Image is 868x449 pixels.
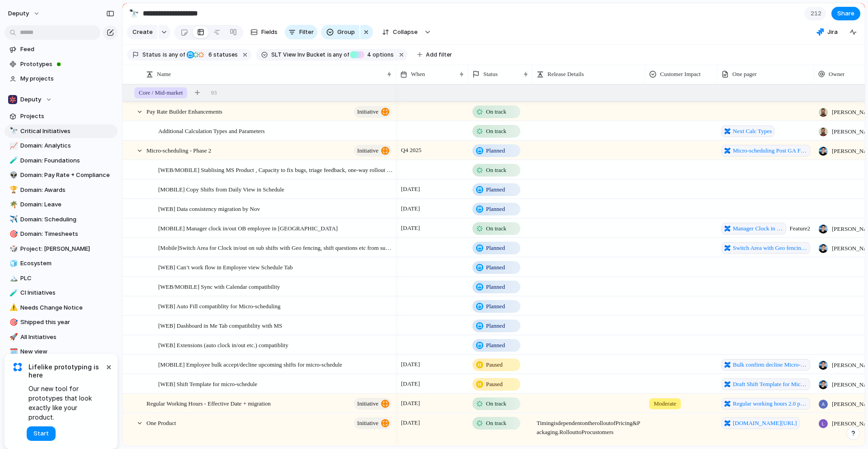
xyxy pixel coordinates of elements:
[20,303,114,312] span: Needs Change Notice
[8,215,17,224] button: ✈️
[158,281,280,291] span: [WEB/MOBILE] Sync with Calendar compatibility
[129,7,139,19] div: 🔭
[377,25,422,39] button: Collapse
[206,51,213,58] span: 6
[486,224,506,233] span: On track
[5,168,118,182] a: 👽Domain: Pay Rate + Compliance
[837,9,854,18] span: Share
[8,200,17,209] button: 🌴
[8,318,17,327] button: 🎯
[158,262,293,272] span: [WEB] Can’t work flow in Employee view Schedule Tab
[829,70,844,79] span: Owner
[354,145,392,157] button: initiative
[146,106,222,116] span: Pay Rate Builder Enhancements
[733,224,783,233] span: Manager Clock in out on behalf of Employee for Micro-Schedule
[158,184,284,194] span: [MOBILE] Copy Shifts from Daily View in Schedule
[20,95,41,104] span: Deputy
[158,339,288,350] span: [WEB] Extensions (auto clock in/out etc.) compatiblity
[732,70,757,79] span: One pager
[5,72,118,86] a: My projects
[411,70,425,79] span: When
[486,341,505,350] span: Planned
[412,48,458,61] button: Add filter
[158,223,338,233] span: [MOBILE] Manager clock in/out OB employee in [GEOGRAPHIC_DATA]
[364,51,373,58] span: 4
[158,320,282,330] span: [WEB] Dashboard in Me Tab compatibility with MS
[722,417,800,429] a: [DOMAIN_NAME][URL]
[142,51,161,59] span: Status
[9,214,16,224] div: ✈️
[9,200,16,210] div: 🌴
[146,145,211,155] span: Micro-scheduling - Phase 2
[163,51,167,59] span: is
[5,124,118,138] a: 🔭Critical Initiatives
[9,288,16,298] div: 🧪
[733,380,807,389] span: Draft Shift Template for Micro-schedule
[357,397,378,410] span: initiative
[20,347,114,356] span: New view
[20,229,114,239] span: Domain: Timesheets
[8,171,17,180] button: 👽
[332,51,349,59] span: any of
[167,51,185,59] span: any of
[5,315,118,329] a: 🎯Shipped this year
[9,155,16,166] div: 🧪
[285,25,317,39] button: Filter
[354,106,392,118] button: initiative
[486,146,505,155] span: Planned
[20,112,114,121] span: Projects
[5,242,118,256] a: 🎲Project: [PERSON_NAME]
[158,378,257,389] span: [WEB] Shift Template for micro-schedule
[33,429,49,438] span: Start
[486,419,506,428] span: On track
[547,70,584,79] span: Release Details
[486,127,506,136] span: On track
[399,359,422,370] span: [DATE]
[733,146,807,155] span: Micro-scheduling Post GA Feature Development List
[5,345,118,358] a: 🗓️New view
[20,215,114,224] span: Domain: Scheduling
[5,286,118,300] a: 🧪CI Initiatives
[5,93,118,106] button: Deputy
[486,302,505,311] span: Planned
[393,28,418,37] span: Collapse
[20,45,114,54] span: Feed
[158,359,342,369] span: [MOBILE] Employee bulk accept/decline upcoming shifts for micro-schedule
[20,186,114,195] span: Domain: Awards
[127,25,157,39] button: Create
[722,145,810,157] a: Micro-scheduling Post GA Feature Development List
[722,398,810,410] a: Regular working hours 2.0 pre-migration improvements
[483,70,498,79] span: Status
[8,303,17,312] button: ⚠️
[9,273,16,283] div: 🏔️
[722,359,810,371] a: Bulk confirm decline Micro-schedule via Mobile
[486,282,505,291] span: Planned
[357,144,378,157] span: initiative
[486,244,505,253] span: Planned
[103,361,114,372] button: Dismiss
[5,257,118,270] a: 🧊Ecosystem
[5,57,118,71] a: Prototypes
[5,154,118,167] a: 🧪Domain: Foundations
[9,185,16,195] div: 🏆
[5,227,118,241] a: 🎯Domain: Timesheets
[5,301,118,315] div: ⚠️Needs Change Notice
[350,50,396,60] button: 4 options
[146,417,176,428] span: One Product
[9,126,16,136] div: 🔭
[486,321,505,330] span: Planned
[399,398,422,409] span: [DATE]
[733,360,807,369] span: Bulk confirm decline Micro-schedule via Mobile
[5,139,118,153] a: 📈Domain: Analytics
[132,28,153,37] span: Create
[9,302,16,313] div: ⚠️
[5,183,118,197] a: 🏆Domain: Awards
